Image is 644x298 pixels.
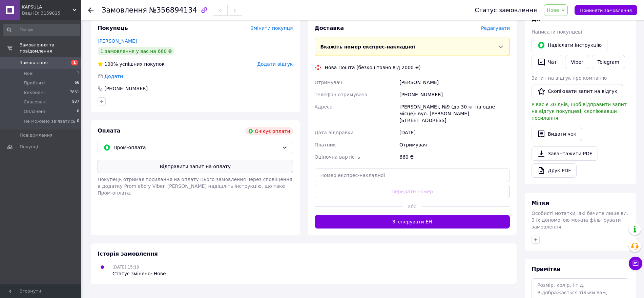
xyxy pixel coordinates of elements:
div: Повернутися назад [88,7,94,14]
div: Нова Пошта (безкоштовно від 2000 ₴) [323,64,422,71]
span: Запит на відгук про компанію [532,75,607,81]
span: Покупець [98,25,128,31]
span: Нові [24,71,34,77]
a: Друк PDF [532,163,577,178]
div: 660 ₴ [398,151,511,163]
span: Повідомлення [20,132,53,138]
span: Нове [547,7,559,13]
a: Telegram [592,55,625,69]
span: Отримувач [315,80,342,85]
span: 1 [77,71,79,77]
span: №356894134 [149,6,197,14]
div: [PHONE_NUMBER] [398,88,511,101]
div: [PHONE_NUMBER] [104,85,148,92]
button: Видати чек [532,127,582,141]
span: Редагувати [481,25,510,31]
span: Не можемо зв'язатись [24,118,76,124]
button: Прийняти замовлення [575,5,637,15]
a: Завантажити PDF [532,146,598,161]
div: Статус замовлення [475,7,537,14]
span: Оплачені [24,108,45,115]
span: 66 [75,80,79,86]
span: Пром-оплата [113,144,279,151]
span: Дата відправки [315,130,354,135]
span: Дії [532,16,540,22]
span: або [402,203,422,210]
span: Вкажіть номер експрес-накладної [320,44,415,49]
span: 7851 [70,90,79,96]
span: Написати покупцеві [532,29,582,35]
span: Прийняті [24,80,45,86]
div: [PERSON_NAME] [398,76,511,88]
span: 1 [71,60,78,65]
span: Покупці [20,144,38,150]
span: 100% [104,61,118,67]
button: Згенерувати ЕН [315,215,510,229]
span: [DATE] 15:19 [112,265,139,270]
span: Скасовані [24,99,47,105]
span: Замовлення та повідомлення [20,42,81,54]
span: Примітки [532,266,561,272]
span: KAPSULA [22,4,73,10]
div: [PERSON_NAME], №9 (до 30 кг на одне місце): вул. [PERSON_NAME][STREET_ADDRESS] [398,101,511,126]
span: 937 [72,99,79,105]
span: Оплата [98,127,120,134]
button: Чат [532,55,562,69]
span: Телефон отримувача [315,92,368,97]
a: [PERSON_NAME] [98,38,137,44]
span: Особисті нотатки, які бачите лише ви. З їх допомогою можна фільтрувати замовлення [532,211,628,230]
span: Додати відгук [257,61,293,67]
span: Додати [104,74,123,79]
div: Очікує оплати [245,127,293,135]
span: Прийняти замовлення [580,8,632,13]
span: Виконані [24,90,45,96]
div: 1 замовлення у вас на 660 ₴ [98,47,174,55]
div: Ваш ID: 3159815 [22,10,81,16]
button: Скопіювати запит на відгук [532,84,623,98]
button: Відправити запит на оплату [98,160,293,173]
span: Мітки [532,200,549,206]
span: Замовлення [102,6,147,14]
div: [DATE] [398,126,511,139]
span: Доставка [315,25,344,31]
input: Пошук [3,24,80,36]
div: Статус змінено: Нове [112,270,166,277]
button: Надіслати інструкцію [532,38,607,52]
div: успішних покупок [98,61,165,67]
span: Історія замовлення [98,251,158,257]
span: Оціночна вартість [315,154,360,160]
span: 0 [77,108,79,115]
a: Viber [565,55,589,69]
span: Платник [315,142,336,147]
span: Замовлення [20,60,48,66]
div: Отримувач [398,139,511,151]
span: Змінити покупця [251,25,293,31]
button: Чат з покупцем [629,257,642,270]
span: У вас є 30 днів, щоб відправити запит на відгук покупцеві, скопіювавши посилання. [532,102,627,121]
span: Покупець отримає посилання на оплату цього замовлення через сповіщення в додатку Prom або у Viber... [98,177,292,196]
span: Адреса [315,104,333,110]
span: 0 [77,118,79,124]
input: Номер експрес-накладної [315,168,510,182]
